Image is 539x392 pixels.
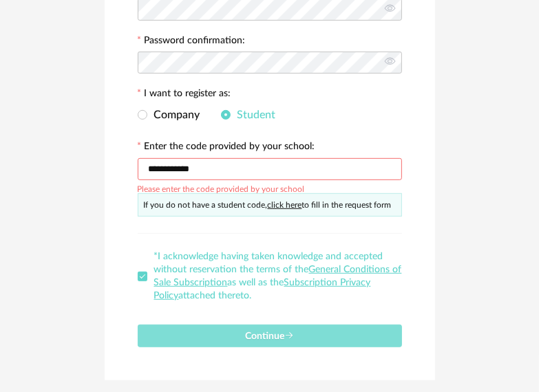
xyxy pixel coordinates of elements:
label: I want to register as: [138,89,231,101]
a: Subscription Privacy Policy [154,278,371,301]
span: *I acknowledge having taken knowledge and accepted without reservation the terms of the as well a... [154,252,402,301]
a: General Conditions of Sale Subscription [154,265,402,287]
div: Please enter the code provided by your school [138,182,305,193]
label: Enter the code provided by your school: [138,142,315,154]
span: Student [231,109,276,120]
span: Continue [245,331,294,341]
a: click here [268,201,302,209]
button: Continue [138,325,402,347]
div: If you do not have a student code, to fill in the request form [138,193,402,217]
label: Password confirmation: [138,36,246,48]
span: Company [147,109,200,120]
